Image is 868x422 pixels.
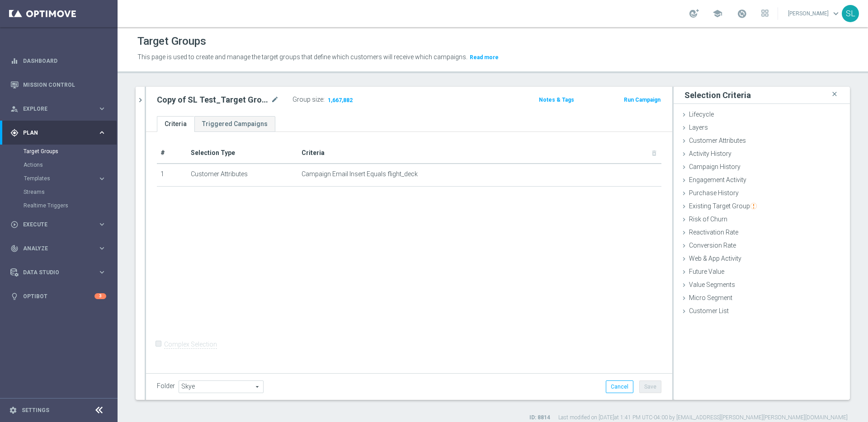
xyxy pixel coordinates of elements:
[10,105,98,113] div: Explore
[712,9,722,19] span: school
[10,57,19,65] i: equalizer
[10,81,107,89] button: Mission Control
[10,269,107,276] button: Data Studio keyboard_arrow_right
[10,284,106,308] div: Optibot
[606,380,633,393] button: Cancel
[23,222,98,227] span: Execute
[24,202,94,209] a: Realtime Triggers
[302,149,325,156] span: Criteria
[10,244,19,253] i: track_changes
[10,244,98,253] div: Analyze
[842,5,859,22] div: SL
[137,35,206,48] h1: Target Groups
[94,293,106,299] div: 3
[10,105,107,113] div: person_search Explore keyboard_arrow_right
[23,73,106,97] a: Mission Control
[187,143,298,164] th: Selection Type
[689,229,738,236] span: Reactivation Rate
[157,94,269,105] h2: Copy of SL Test_Target Group_2024
[469,52,500,62] button: Read more
[98,128,106,137] i: keyboard_arrow_right
[10,105,19,113] i: person_search
[830,88,839,100] i: close
[689,281,735,288] span: Value Segments
[689,202,757,210] span: Existing Target Group
[787,7,842,20] a: [PERSON_NAME]keyboard_arrow_down
[10,73,106,97] div: Mission Control
[98,174,106,183] i: keyboard_arrow_right
[10,220,98,229] div: Execute
[136,96,145,104] i: chevron_right
[23,246,98,251] span: Analyze
[24,199,117,212] div: Realtime Triggers
[689,124,708,131] span: Layers
[292,96,323,103] label: Group size
[10,129,19,137] i: gps_fixed
[10,292,19,300] i: lightbulb
[689,242,736,249] span: Conversion Rate
[10,49,106,73] div: Dashboard
[24,158,117,172] div: Actions
[302,170,418,178] span: Campaign Email Insert Equals flight_deck
[24,172,117,185] div: Templates
[23,284,94,308] a: Optibot
[689,163,741,170] span: Campaign History
[689,307,729,314] span: Customer List
[24,175,107,182] button: Templates keyboard_arrow_right
[23,270,98,275] span: Data Studio
[164,340,217,349] label: Complex Selection
[538,95,575,105] button: Notes & Tags
[9,406,17,414] i: settings
[689,216,727,223] span: Risk of Churn
[157,164,187,186] td: 1
[689,268,724,275] span: Future Value
[689,137,746,144] span: Customer Attributes
[24,176,89,181] span: Templates
[327,97,354,105] span: 1,667,882
[157,116,194,132] a: Criteria
[157,143,187,164] th: #
[157,382,175,390] label: Folder
[529,414,550,422] label: ID: 8814
[689,150,731,157] span: Activity History
[623,95,661,105] button: Run Campaign
[689,111,714,118] span: Lifecycle
[98,268,106,277] i: keyboard_arrow_right
[689,189,739,197] span: Purchase History
[23,49,106,73] a: Dashboard
[10,293,107,300] button: lightbulb Optibot 3
[24,185,117,199] div: Streams
[194,116,275,132] a: Triggered Campaigns
[24,148,94,155] a: Target Groups
[98,220,106,229] i: keyboard_arrow_right
[10,221,107,228] button: play_circle_outline Execute keyboard_arrow_right
[137,53,467,61] span: This page is used to create and manage the target groups that define which customers will receive...
[689,255,741,262] span: Web & App Activity
[323,96,325,103] label: :
[23,130,98,136] span: Plan
[187,164,298,186] td: Customer Attributes
[24,161,94,169] a: Actions
[24,176,98,181] div: Templates
[10,129,107,136] button: gps_fixed Plan keyboard_arrow_right
[271,94,279,105] i: mode_edit
[136,87,145,113] button: chevron_right
[10,245,107,252] button: track_changes Analyze keyboard_arrow_right
[10,129,98,137] div: Plan
[10,220,19,229] i: play_circle_outline
[689,294,732,301] span: Micro Segment
[98,244,106,253] i: keyboard_arrow_right
[10,57,107,65] button: equalizer Dashboard
[684,90,751,100] h3: Selection Criteria
[10,268,98,277] div: Data Studio
[23,106,98,112] span: Explore
[98,104,106,113] i: keyboard_arrow_right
